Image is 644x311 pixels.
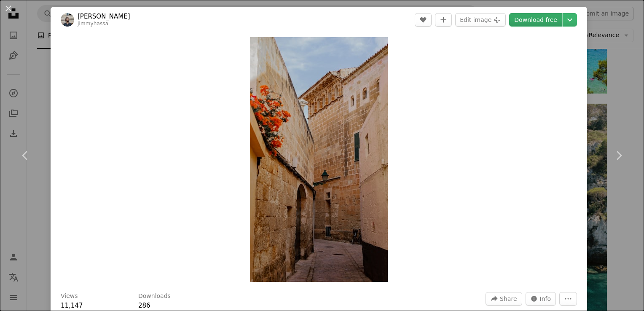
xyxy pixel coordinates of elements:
[500,292,517,305] span: Share
[250,37,388,282] img: a stone street between two buildings
[435,13,452,27] button: Add to Collection
[78,21,108,27] a: jimmyhassa
[559,292,577,306] button: More Actions
[415,13,432,27] button: Like
[61,292,78,300] h3: Views
[526,292,556,306] button: Stats about this image
[61,13,74,27] img: Go to Jimmy Hassa's profile
[593,115,644,196] a: Next
[61,302,83,309] span: 11,147
[486,292,522,306] button: Share this image
[455,13,506,27] button: Edit image
[138,302,150,309] span: 286
[540,292,551,305] span: Info
[509,13,562,27] a: Download free
[138,292,171,300] h3: Downloads
[250,37,388,282] button: Zoom in on this image
[78,12,130,21] a: [PERSON_NAME]
[563,13,577,27] button: Choose download size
